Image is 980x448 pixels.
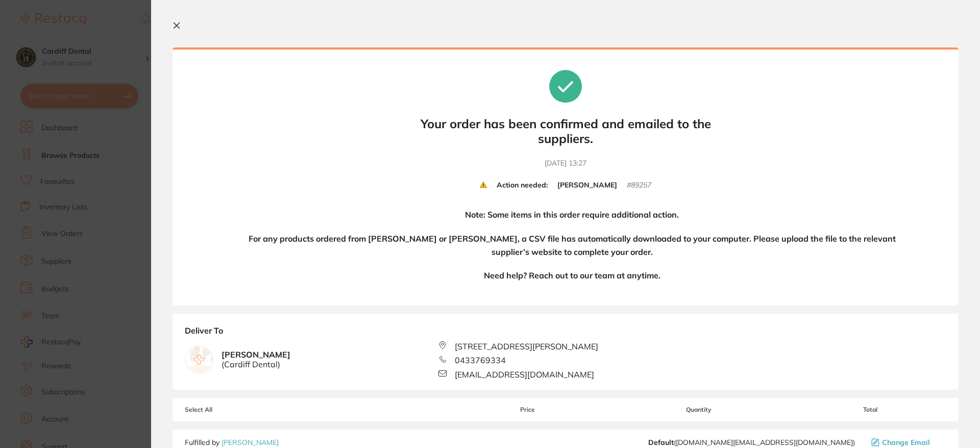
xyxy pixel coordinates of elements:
h4: Note: Some items in this order require additional action. [465,208,679,222]
span: Quantity [604,406,794,413]
span: Total [794,406,946,413]
span: 0433769334 [455,356,506,365]
span: Change Email [882,438,930,446]
span: Select All [185,406,287,413]
span: ( Cardiff Dental ) [222,360,290,369]
span: customer.care@henryschein.com.au [648,438,855,446]
b: Deliver To [185,326,946,341]
p: Fulfilled by [185,438,279,446]
b: [PERSON_NAME] [557,181,617,190]
img: empty.jpg [185,346,213,373]
small: # 89257 [627,181,651,190]
span: Price [451,406,603,413]
h4: Need help? Reach out to our team at anytime. [484,269,660,282]
b: [PERSON_NAME] [222,350,290,369]
span: [EMAIL_ADDRESS][DOMAIN_NAME] [455,370,594,379]
b: Your order has been confirmed and emailed to the suppliers. [412,116,719,146]
span: [STREET_ADDRESS][PERSON_NAME] [455,342,598,351]
b: Default [648,438,674,447]
h4: For any products ordered from [PERSON_NAME] or [PERSON_NAME], a CSV file has automatically downlo... [244,232,900,258]
time: [DATE] 13:27 [545,158,586,169]
button: Change Email [868,438,946,447]
a: [PERSON_NAME] [222,438,279,447]
b: Action needed: [497,181,548,190]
